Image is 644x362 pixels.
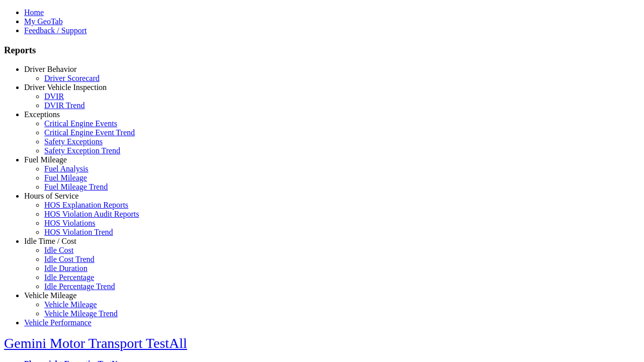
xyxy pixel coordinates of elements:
[24,237,76,245] a: Idle Time / Cost
[44,219,95,227] a: HOS Violations
[24,155,67,164] a: Fuel Mileage
[4,335,187,351] a: Gemini Motor Transport TestAll
[24,8,44,17] a: Home
[24,26,87,35] a: Feedback / Support
[44,228,113,236] a: HOS Violation Trend
[44,282,115,291] a: Idle Percentage Trend
[44,300,97,309] a: Vehicle Mileage
[44,137,103,146] a: Safety Exceptions
[44,201,128,209] a: HOS Explanation Reports
[44,264,88,273] a: Idle Duration
[44,309,118,318] a: Vehicle Mileage Trend
[24,318,92,327] a: Vehicle Performance
[44,92,64,101] a: DVIR
[44,210,139,218] a: HOS Violation Audit Reports
[44,273,94,282] a: Idle Percentage
[24,65,76,73] a: Driver Behavior
[44,128,135,137] a: Critical Engine Event Trend
[44,74,100,82] a: Driver Scorecard
[24,192,78,200] a: Hours of Service
[44,246,73,254] a: Idle Cost
[24,291,76,300] a: Vehicle Mileage
[24,83,107,92] a: Driver Vehicle Inspection
[4,45,640,56] h3: Reports
[44,164,89,173] a: Fuel Analysis
[24,17,63,26] a: My GeoTab
[44,183,108,191] a: Fuel Mileage Trend
[44,119,117,128] a: Critical Engine Events
[44,101,85,110] a: DVIR Trend
[44,255,95,263] a: Idle Cost Trend
[24,110,60,119] a: Exceptions
[44,146,120,155] a: Safety Exception Trend
[44,173,87,182] a: Fuel Mileage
